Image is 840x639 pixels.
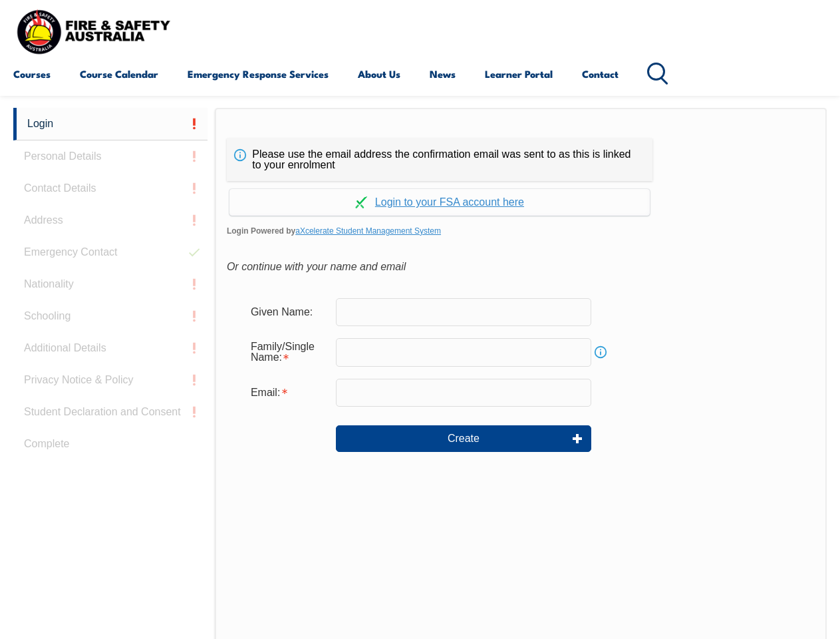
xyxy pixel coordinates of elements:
a: Courses [13,58,51,90]
img: Log in withaxcelerate [355,196,367,208]
a: About Us [358,58,400,90]
a: aXcelerate Student Management System [295,226,441,236]
a: Emergency Response Services [188,58,329,90]
div: Email is required. [240,380,336,405]
div: Given Name: [240,300,336,325]
a: Contact [582,58,619,90]
div: Please use the email address the confirmation email was sent to as this is linked to your enrolment [227,138,652,181]
a: News [430,58,456,90]
a: Login [13,108,208,140]
a: Learner Portal [485,58,553,90]
a: Course Calendar [80,58,158,90]
span: Login Powered by [227,221,815,241]
button: Create [336,425,591,452]
div: Family/Single Name is required. [240,334,336,370]
div: Or continue with your name and email [227,257,815,277]
a: Info [591,343,610,361]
